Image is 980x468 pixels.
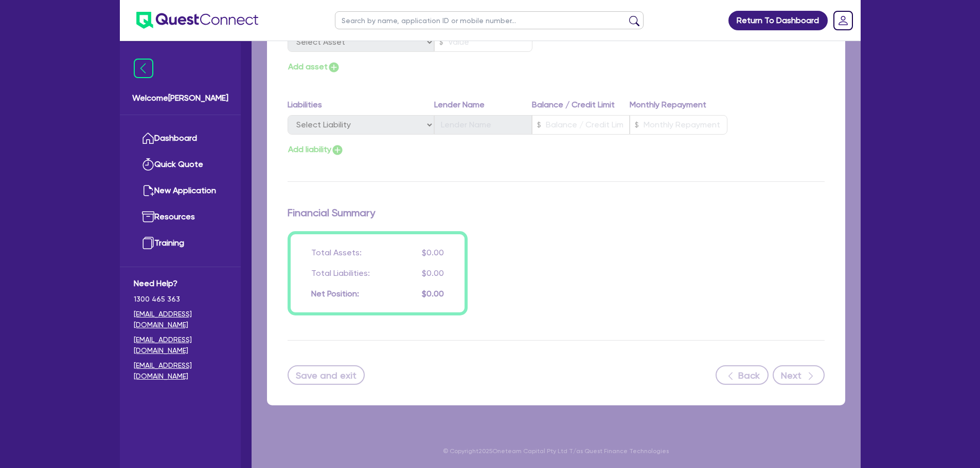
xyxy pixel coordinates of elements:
img: quest-connect-logo-blue [136,12,258,29]
a: Training [134,230,227,256]
a: Resources [134,204,227,230]
img: icon-menu-close [134,59,153,78]
img: training [142,237,154,249]
span: Welcome [PERSON_NAME] [132,92,228,104]
img: resources [142,211,154,223]
span: Need Help? [134,277,227,290]
a: [EMAIL_ADDRESS][DOMAIN_NAME] [134,360,227,382]
input: Search by name, application ID or mobile number... [335,11,644,29]
span: 1300 465 363 [134,294,227,305]
a: [EMAIL_ADDRESS][DOMAIN_NAME] [134,309,227,330]
img: quick-quote [142,158,154,171]
a: New Application [134,178,227,204]
a: Return To Dashboard [728,11,828,30]
a: Dashboard [134,125,227,152]
a: Quick Quote [134,152,227,178]
a: [EMAIL_ADDRESS][DOMAIN_NAME] [134,334,227,356]
a: Dropdown toggle [830,7,857,34]
img: new-application [142,184,154,197]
